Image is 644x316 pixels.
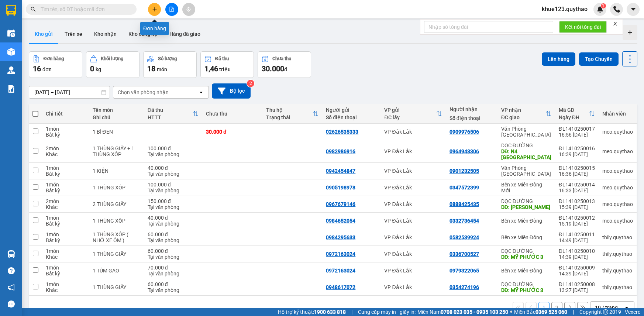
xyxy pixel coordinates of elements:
[417,308,508,316] span: Miền Nam
[266,114,313,120] div: Trạng thái
[262,64,284,73] span: 30.000
[7,30,15,37] img: warehouse-icon
[559,151,595,157] div: 16:39 [DATE]
[326,107,377,113] div: Người gửi
[450,115,494,121] div: Số điện thoại
[46,198,85,204] div: 2 món
[501,248,551,254] div: DỌC ĐƯỜNG
[501,142,551,148] div: DỌC ĐƯỜNG
[46,281,85,287] div: 1 món
[148,248,199,254] div: 60.000 đ
[384,268,442,274] div: VP Đắk Lắk
[384,185,442,190] div: VP Đắk Lắk
[424,21,553,33] input: Nhập số tổng đài
[450,268,479,274] div: 0979322065
[450,251,479,257] div: 0336700527
[46,111,85,117] div: Chi tiết
[7,66,15,74] img: warehouse-icon
[559,188,595,193] div: 16:33 [DATE]
[93,218,140,224] div: 1 THÙNG XỐP
[627,3,640,16] button: caret-down
[148,221,199,227] div: Tại văn phòng
[29,25,59,43] button: Kho gửi
[46,265,85,271] div: 1 món
[595,304,618,311] div: 10 / trang
[8,284,15,291] span: notification
[326,129,358,135] div: 02626535333
[450,148,479,154] div: 0964948306
[384,234,442,240] div: VP Đắk Lắk
[380,104,445,124] th: Toggle SortBy
[597,6,603,13] img: icon-new-feature
[602,268,633,274] div: thily.quythao
[206,111,259,117] div: Chưa thu
[59,25,88,43] button: Trên xe
[441,309,508,315] strong: 0708 023 035 - 0935 103 250
[46,215,85,221] div: 1 món
[148,188,199,193] div: Tại văn phòng
[501,198,551,204] div: DỌC ĐƯỜNG
[148,171,199,177] div: Tại văn phòng
[630,6,637,13] span: caret-down
[148,151,199,157] div: Tại văn phòng
[450,129,479,135] div: 0909976506
[33,64,41,73] span: 16
[118,89,169,96] div: Chọn văn phòng nhận
[147,64,155,73] span: 18
[272,56,291,61] div: Chưa thu
[6,5,16,16] img: logo-vxr
[46,188,85,193] div: Bất kỳ
[579,52,619,66] button: Tạo Chuyến
[182,3,195,16] button: aim
[7,85,15,93] img: solution-icon
[450,284,479,290] div: 0354274196
[450,106,494,112] div: Người nhận
[384,114,436,120] div: ĐC lấy
[93,114,140,120] div: Ghi chú
[602,185,633,190] div: meo.quythao
[602,168,633,174] div: meo.quythao
[559,21,607,33] button: Kết nối tổng đài
[538,302,550,313] button: 1
[497,104,555,124] th: Toggle SortBy
[258,51,311,78] button: Chưa thu30.000đ
[46,271,85,276] div: Bất kỳ
[501,268,551,274] div: Bến xe Miền Đông
[200,51,254,78] button: Đã thu1,46 triệu
[326,268,355,274] div: 0972163024
[46,151,85,157] div: Khác
[501,234,551,240] div: Bến xe Miền Đông
[169,7,174,12] span: file-add
[326,148,355,154] div: 0982986916
[501,114,545,120] div: ĐC giao
[602,201,633,207] div: meo.quythao
[551,302,562,313] button: 2
[165,3,178,16] button: file-add
[450,185,479,190] div: 0347572399
[148,3,161,16] button: plus
[559,165,595,171] div: ĐL1410250015
[559,126,595,132] div: ĐL1410250017
[602,129,633,135] div: meo.quythao
[559,215,595,221] div: ĐL1410250012
[602,3,605,8] span: 1
[46,231,85,237] div: 1 món
[46,165,85,171] div: 1 món
[93,129,140,135] div: 1 BÌ ĐEN
[559,132,595,138] div: 16:56 [DATE]
[501,107,545,113] div: VP nhận
[157,66,167,72] span: món
[559,171,595,177] div: 16:36 [DATE]
[93,145,140,157] div: 1 THÙNG GIẤY + 1 THÙNG XỐP
[384,251,442,257] div: VP Đắk Lắk
[351,308,352,316] span: |
[93,107,140,113] div: Tên món
[326,251,355,257] div: 0972163024
[204,64,218,73] span: 1,46
[198,89,204,95] svg: open
[206,129,259,135] div: 30.000 đ
[542,52,575,66] button: Lên hàng
[602,234,633,240] div: thily.quythao
[501,148,551,160] div: DĐ: N4 BÌNH PHƯỚC
[29,86,110,98] input: Select a date range.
